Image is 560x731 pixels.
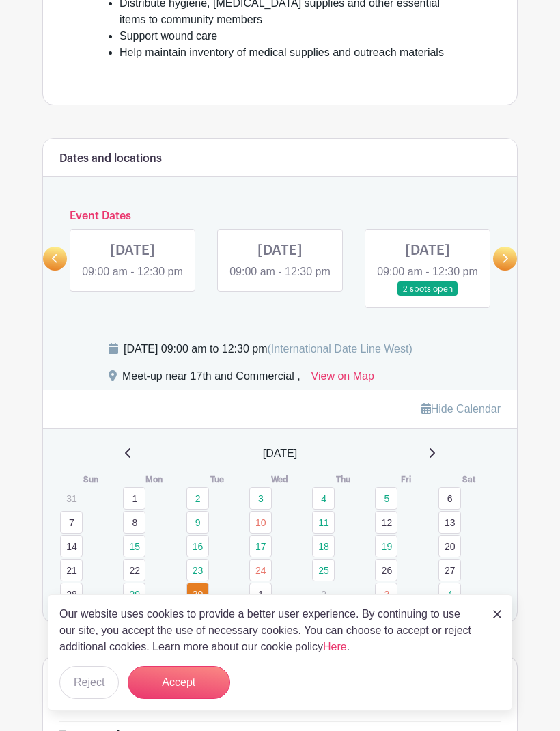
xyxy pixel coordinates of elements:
a: 11 [312,511,335,534]
a: 15 [123,535,145,557]
a: 10 [249,511,272,534]
a: 27 [438,559,461,581]
p: 31 [60,488,83,509]
a: 2 [186,487,209,510]
a: 7 [60,511,83,534]
p: 2 [312,583,335,605]
a: 19 [375,535,397,557]
th: Sat [438,473,501,486]
button: Reject [59,666,119,699]
a: 17 [249,535,272,557]
th: Tue [186,473,249,486]
a: Here [323,641,347,652]
a: 28 [60,583,83,605]
th: Wed [249,473,311,486]
th: Thu [311,473,374,486]
a: 9 [186,511,209,534]
a: 23 [186,559,209,581]
a: 25 [312,559,335,581]
a: Hide Calendar [421,403,501,415]
a: 3 [375,583,397,605]
a: 30 [186,583,209,605]
span: (International Date Line West) [267,343,412,355]
a: 20 [438,535,461,557]
a: View on Map [311,368,374,390]
a: 4 [312,487,335,510]
th: Sun [59,473,122,486]
a: 16 [186,535,209,557]
p: Our website uses cookies to provide a better user experience. By continuing to use our site, you ... [59,606,479,655]
th: Fri [374,473,437,486]
a: 13 [438,511,461,534]
th: Mon [122,473,185,486]
a: 3 [249,487,272,510]
li: Help maintain inventory of medical supplies and outreach materials [120,44,451,61]
a: 8 [123,511,145,534]
div: Meet-up near 17th and Commercial , [122,368,300,390]
a: 12 [375,511,397,534]
a: 5 [375,487,397,510]
h6: Event Dates [67,210,493,223]
a: 14 [60,535,83,557]
a: 29 [123,583,145,605]
a: 21 [60,559,83,581]
span: [DATE] [263,445,297,462]
button: Accept [128,666,230,699]
img: close_button-5f87c8562297e5c2d7936805f587ecaba9071eb48480494691a3f1689db116b3.svg [493,610,501,618]
a: 26 [375,559,397,581]
li: Support wound care [120,28,451,44]
a: 1 [123,487,145,510]
a: 24 [249,559,272,581]
div: [DATE] 09:00 am to 12:30 pm [124,341,412,357]
a: 6 [438,487,461,510]
a: 4 [438,583,461,605]
h6: Dates and locations [59,152,162,165]
a: 18 [312,535,335,557]
a: 22 [123,559,145,581]
a: 1 [249,583,272,605]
